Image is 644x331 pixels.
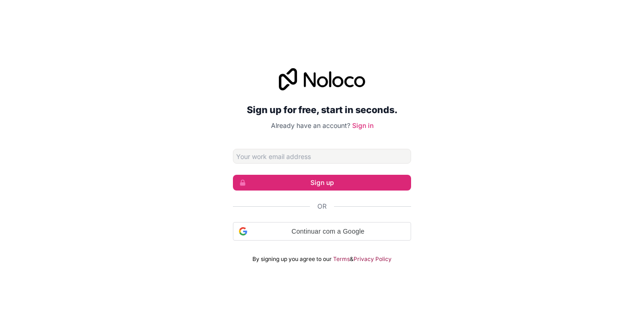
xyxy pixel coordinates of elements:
[233,149,411,164] input: Email address
[352,121,374,129] a: Sign in
[233,175,411,191] button: Sign up
[333,255,350,263] a: Terms
[350,255,354,263] span: &
[251,227,405,236] span: Continuar com a Google
[317,202,327,211] span: Or
[233,222,411,241] div: Continuar com a Google
[354,255,392,263] a: Privacy Policy
[252,255,332,263] span: By signing up you agree to our
[271,121,350,129] span: Already have an account?
[233,102,411,118] h2: Sign up for free, start in seconds.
